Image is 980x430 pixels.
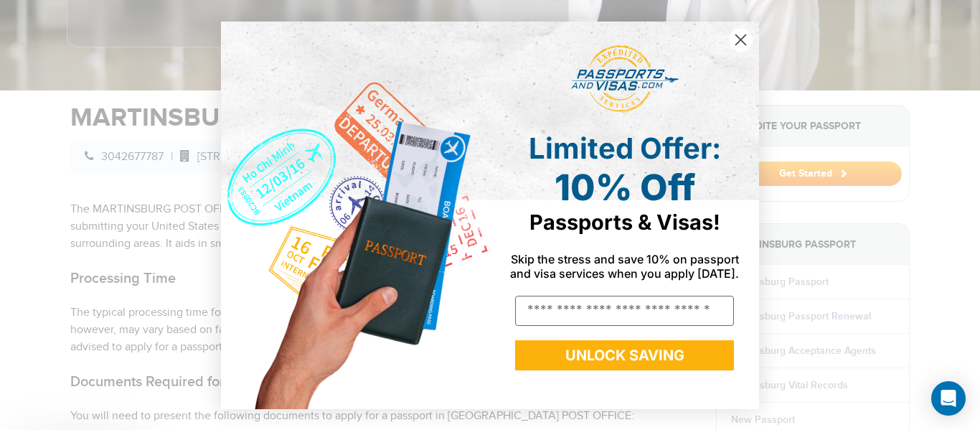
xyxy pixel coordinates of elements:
[555,166,695,209] span: 10% Off
[221,22,490,409] img: de9cda0d-0715-46ca-9a25-073762a91ba7.png
[529,210,720,235] span: Passports & Visas!
[728,27,753,52] button: Close dialog
[571,45,679,113] img: passports and visas
[510,252,739,281] span: Skip the stress and save 10% on passport and visa services when you apply [DATE].
[931,381,966,416] div: Open Intercom Messenger
[529,131,721,166] span: Limited Offer:
[515,340,734,370] button: UNLOCK SAVING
